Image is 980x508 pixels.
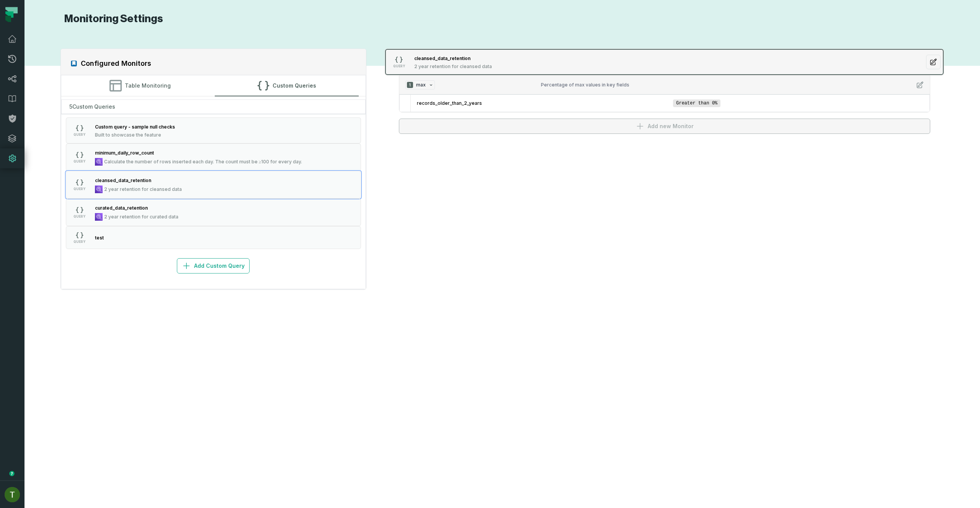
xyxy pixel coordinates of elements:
span: QUERY [73,160,85,163]
button: Add new Monitor [399,119,930,134]
span: QUERY [73,187,85,191]
button: Custom Queries [215,75,359,96]
button: QUERYCalculate the number of rows inserted each day. The count must be ≥100 for every day. [66,143,361,171]
span: records_older_than_2_years [417,100,670,106]
div: Percentage of max values in key fields [541,82,910,88]
button: QUERY2 year retention for curated data [66,199,361,226]
span: 2 year retention for curated data [104,214,178,220]
span: max [416,82,426,88]
span: Greater than 0% [673,99,720,107]
span: 2 year retention for cleansed data [414,63,492,70]
h1: Monitoring Settings [60,12,163,26]
span: minimum_daily_row_count [95,150,154,156]
button: QUERYBuilt to showcase the feature [66,117,361,143]
span: QUERY [393,64,405,68]
span: test [95,235,104,241]
span: 1 [407,82,413,88]
button: QUERY2 year retention for cleansed data [385,49,944,75]
span: cleansed_data_retention [95,177,151,183]
span: QUERY [73,215,85,218]
button: 1maxPercentage of max values in key fields [399,76,930,94]
div: 1maxPercentage of max values in key fields [399,94,930,112]
span: Built to showcase the feature [95,132,161,138]
div: Tooltip anchor [8,470,15,477]
span: curated_data_retention [95,205,148,211]
h2: Configured Monitors [81,58,151,69]
span: Custom query - sample null checks [95,124,175,130]
span: Calculate the number of rows inserted each day. The count must be ≥100 for every day. [104,159,302,165]
button: QUERY [66,226,361,249]
span: 2 year retention for cleansed data [104,186,182,192]
button: QUERY2 year retention for cleansed data [66,171,361,199]
button: Table Monitoring [68,75,212,96]
button: Add Custom Query [177,258,250,274]
div: 5 Custom Queries [61,99,366,114]
span: cleansed_data_retention [414,55,470,61]
span: QUERY [73,240,85,244]
span: QUERY [73,133,85,137]
img: avatar of Tomer Galun [5,487,20,502]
